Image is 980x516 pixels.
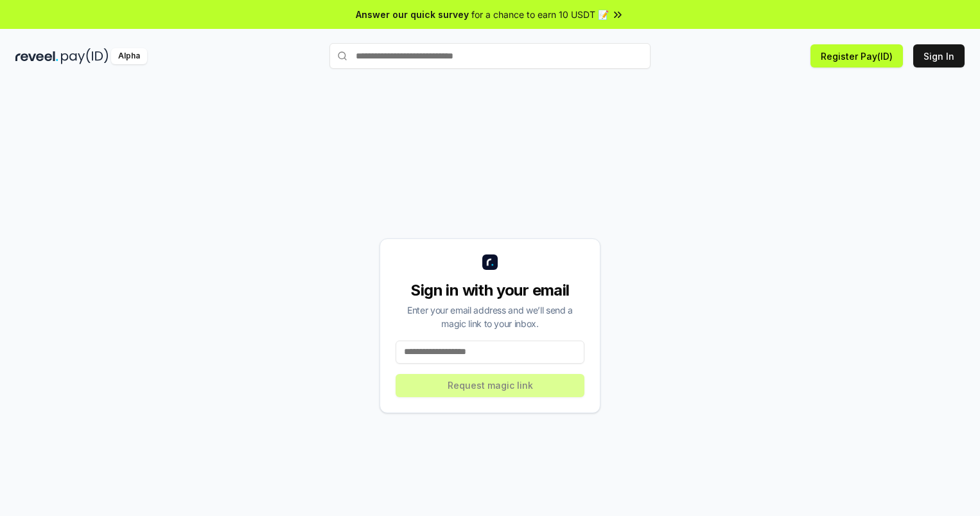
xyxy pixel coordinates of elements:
button: Register Pay(ID) [810,44,903,67]
div: Sign in with your email [396,280,584,301]
img: pay_id [61,48,109,64]
div: Enter your email address and we’ll send a magic link to your inbox. [396,303,584,330]
div: Alpha [111,48,147,64]
span: for a chance to earn 10 USDT 📝 [471,8,609,21]
img: reveel_dark [15,48,58,64]
span: Answer our quick survey [356,8,469,21]
img: logo_small [482,254,498,270]
button: Sign In [913,44,965,67]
